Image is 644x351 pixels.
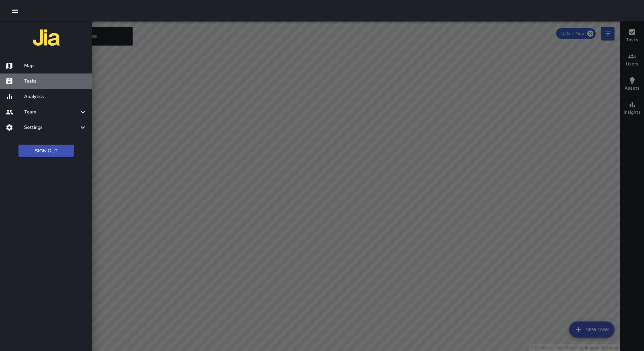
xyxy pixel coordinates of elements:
[24,124,79,131] h6: Settings
[18,145,74,157] button: Sign Out
[24,108,79,116] h6: Team
[24,93,87,100] h6: Analytics
[24,78,87,85] h6: Tasks
[24,62,87,69] h6: Map
[33,24,60,51] img: jia-logo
